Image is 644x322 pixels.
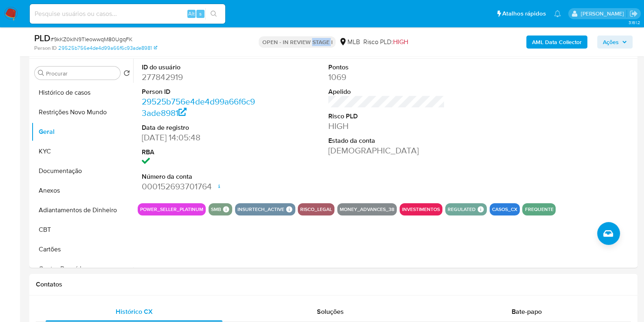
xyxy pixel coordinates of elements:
dt: ID do usuário [142,63,258,72]
p: OPEN - IN REVIEW STAGE I [259,36,336,48]
button: Histórico de casos [31,83,133,102]
a: Sair [629,9,638,18]
button: Cartões [31,240,133,259]
b: Person ID [34,44,57,52]
span: # 9kKZ0klN9TleowwqM80UgqFK [51,35,132,43]
span: Atalhos rápidos [502,9,546,18]
input: Pesquise usuários ou casos... [30,9,225,19]
button: Restrições Novo Mundo [31,102,133,122]
dt: RBA [142,148,258,157]
dt: Risco PLD [328,112,445,121]
span: Alt [188,10,195,18]
dt: Apelido [328,87,445,96]
a: 29525b756e4de4d99a66f6c93ade8981 [142,95,255,119]
dt: Número da conta [142,172,258,181]
span: Ações [603,36,619,49]
span: Soluções [317,307,344,316]
dt: Estado da conta [328,136,445,145]
h1: Contatos [36,280,631,289]
span: HIGH [393,37,408,47]
dt: Pontos [328,63,445,72]
dd: 1069 [328,71,445,83]
button: Adiantamentos de Dinheiro [31,200,133,220]
dt: Data de registro [142,123,258,132]
button: search-icon [205,8,222,20]
button: Contas Bancárias [31,259,133,279]
span: 3.161.2 [628,19,640,26]
span: Histórico CX [116,307,153,316]
button: Anexos [31,181,133,200]
b: AML Data Collector [532,36,582,49]
dd: [DATE] 14:05:48 [142,132,258,143]
div: MLB [339,38,360,47]
span: Risco PLD: [363,38,408,47]
button: AML Data Collector [526,36,587,49]
p: danilo.toledo@mercadolivre.com [580,10,626,18]
button: Procurar [38,70,44,76]
dd: 277842919 [142,71,258,83]
button: KYC [31,142,133,161]
dd: HIGH [328,120,445,132]
a: Notificações [554,10,561,17]
button: CBT [31,220,133,240]
button: Retornar ao pedido padrão [123,70,130,79]
span: s [199,10,202,18]
button: Geral [31,122,133,142]
dd: [DEMOGRAPHIC_DATA] [328,145,445,156]
span: Bate-papo [512,307,542,316]
input: Procurar [46,70,117,77]
a: 29525b756e4de4d99a66f6c93ade8981 [58,44,157,52]
dd: 000152693701764 [142,181,258,192]
dt: Person ID [142,87,258,96]
button: Documentação [31,161,133,181]
button: Ações [597,36,633,49]
b: PLD [34,31,51,44]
